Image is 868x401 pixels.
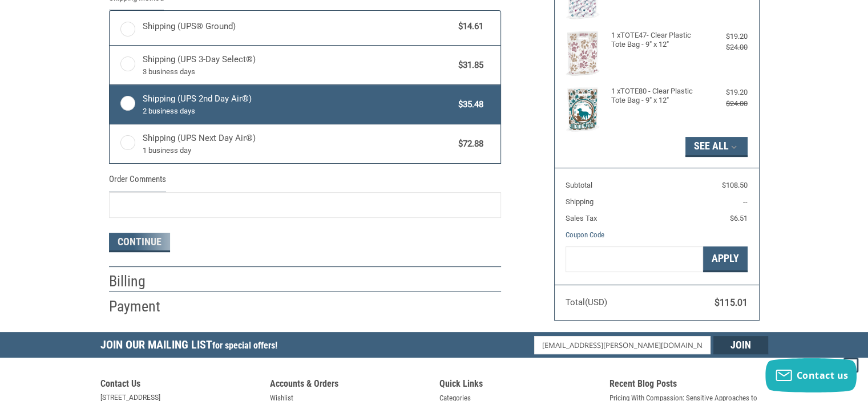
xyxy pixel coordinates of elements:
span: Total (USD) [566,297,607,307]
span: Shipping (UPS® Ground) [143,20,453,33]
h4: 1 x TOTE47- Clear Plastic Tote Bag - 9" x 12" [611,31,700,50]
legend: Order Comments [109,173,166,192]
span: Sales Tax [566,214,597,222]
div: $24.00 [702,42,748,53]
h5: Accounts & Orders [270,378,429,392]
span: 2 business days [143,106,453,117]
a: Coupon Code [566,230,604,239]
h2: Billing [109,272,176,291]
div: $19.20 [702,31,748,42]
h2: Payment [109,297,176,316]
span: 3 business days [143,66,453,78]
input: Gift Certificate or Coupon Code [566,246,703,272]
button: Apply [703,246,748,272]
span: Shipping [566,197,594,206]
span: $31.85 [453,59,484,72]
div: $19.20 [702,87,748,98]
h5: Contact Us [100,378,259,392]
h5: Recent Blog Posts [609,378,768,392]
h5: Quick Links [439,378,598,392]
span: $108.50 [722,181,748,189]
span: Subtotal [566,181,592,189]
span: 1 business day [143,145,453,156]
input: Email [534,336,710,354]
span: Shipping (UPS 2nd Day Air®) [143,92,453,116]
button: See All [685,137,748,156]
span: -- [743,197,748,206]
div: $24.00 [702,98,748,110]
span: $115.01 [714,297,748,308]
span: for special offers! [212,340,277,351]
span: Shipping (UPS 3-Day Select®) [143,53,453,77]
input: Join [713,336,768,354]
h4: 1 x TOTE80 - Clear Plastic Tote Bag - 9" x 12" [611,87,700,106]
span: $6.51 [730,214,748,222]
span: $72.88 [453,137,484,151]
span: Shipping (UPS Next Day Air®) [143,132,453,156]
button: Contact us [765,358,857,392]
h5: Join Our Mailing List [100,332,283,361]
span: $35.48 [453,98,484,111]
span: $14.61 [453,20,484,33]
span: Contact us [797,369,849,382]
button: Continue [109,233,170,252]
